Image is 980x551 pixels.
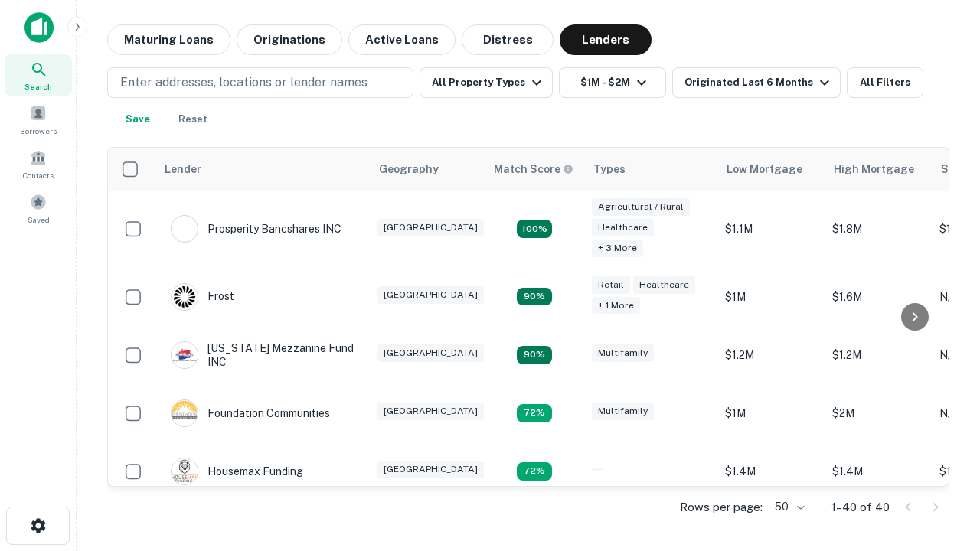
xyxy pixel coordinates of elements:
button: Distress [462,24,554,55]
button: Originations [237,24,342,55]
iframe: Chat Widget [903,380,980,453]
button: Originated Last 6 Months [672,67,841,98]
th: Geography [370,148,485,191]
div: Matching Properties: 4, hasApolloMatch: undefined [517,462,552,481]
div: [GEOGRAPHIC_DATA] [377,461,484,478]
div: Lender [165,160,201,178]
td: $1.1M [717,191,825,268]
button: Lenders [560,24,652,55]
div: High Mortgage [834,160,914,178]
div: Retail [592,276,630,294]
div: Healthcare [592,219,654,236]
div: Originated Last 6 Months [684,73,834,92]
div: Geography [379,160,439,178]
div: Types [593,160,626,178]
div: Matching Properties: 10, hasApolloMatch: undefined [517,220,552,238]
th: Lender [155,148,370,191]
p: 1–40 of 40 [831,498,890,517]
td: $1M [717,268,825,326]
div: Capitalize uses an advanced AI algorithm to match your search with the best lender. The match sco... [494,161,573,178]
td: $1M [717,384,825,442]
img: picture [171,342,198,368]
img: picture [171,216,198,242]
th: Types [584,148,717,191]
img: picture [171,458,198,484]
td: $2M [825,384,932,442]
th: High Mortgage [825,148,932,191]
p: Enter addresses, locations or lender names [120,73,367,92]
div: Agricultural / Rural [592,198,690,216]
th: Low Mortgage [717,148,825,191]
button: Active Loans [348,24,456,55]
td: $1.2M [717,326,825,384]
div: Prosperity Bancshares INC [171,215,341,243]
a: Contacts [5,143,72,184]
div: Foundation Communities [171,399,330,427]
div: Matching Properties: 4, hasApolloMatch: undefined [517,404,552,422]
div: + 3 more [592,240,643,257]
div: + 1 more [592,297,640,315]
span: Search [24,80,52,93]
div: [GEOGRAPHIC_DATA] [377,286,484,304]
div: [GEOGRAPHIC_DATA] [377,403,484,420]
span: Contacts [23,169,54,181]
a: Search [5,54,72,96]
a: Saved [5,187,72,229]
button: Save your search to get updates of matches that match your search criteria. [113,104,162,135]
th: Capitalize uses an advanced AI algorithm to match your search with the best lender. The match sco... [485,148,584,191]
button: Reset [168,104,217,135]
h6: Match Score [494,161,570,178]
img: picture [171,400,198,426]
div: Matching Properties: 5, hasApolloMatch: undefined [517,288,552,306]
span: Borrowers [20,125,57,137]
button: $1M - $2M [559,67,666,98]
td: $1.6M [825,268,932,326]
div: Healthcare [633,276,695,294]
div: Frost [171,283,234,311]
td: $1.4M [825,442,932,500]
div: Housemax Funding [171,458,303,485]
p: Rows per page: [680,498,763,517]
img: picture [171,284,198,310]
div: 50 [769,496,807,518]
span: Saved [28,214,50,226]
td: $1.8M [825,191,932,268]
td: $1.2M [825,326,932,384]
img: capitalize-icon.png [24,12,54,43]
td: $1.4M [717,442,825,500]
button: All Property Types [420,67,553,98]
div: Multifamily [592,344,654,362]
div: [GEOGRAPHIC_DATA] [377,344,484,362]
div: Matching Properties: 5, hasApolloMatch: undefined [517,346,552,364]
div: [GEOGRAPHIC_DATA] [377,219,484,236]
div: [US_STATE] Mezzanine Fund INC [171,341,354,369]
button: Enter addresses, locations or lender names [107,67,413,98]
div: Low Mortgage [727,160,802,178]
button: Maturing Loans [107,24,230,55]
a: Borrowers [5,99,72,140]
div: Multifamily [592,403,654,420]
button: All Filters [847,67,923,98]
